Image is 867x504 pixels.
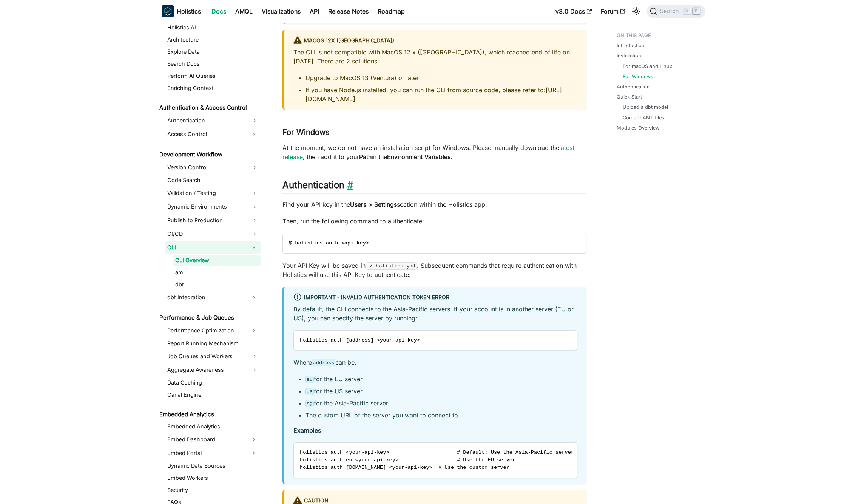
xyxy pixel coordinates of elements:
[165,34,261,45] a: Architecture
[157,149,261,160] a: Development Workflow
[293,358,577,367] p: Where can be:
[359,153,372,161] strong: Path
[350,201,397,208] strong: Users > Settings
[165,364,261,376] a: Aggregate Awareness
[596,5,630,17] a: Forum
[293,427,321,434] strong: Examples
[165,71,261,81] a: Perform AI Queries
[630,5,642,17] button: Switch between dark and light mode (currently light mode)
[165,114,261,127] a: Authentication
[623,114,664,121] a: Compile AML files
[247,447,261,459] button: Expand sidebar category 'Embed Portal'
[657,8,683,15] span: Search
[162,5,201,17] a: HolisticsHolistics
[157,102,261,113] a: Authentication & Access Control
[293,48,577,66] p: The CLI is not compatible with MacOS 12.x ([GEOGRAPHIC_DATA]), which reached end of life on [DATE...
[165,175,261,186] a: Code Search
[165,161,261,173] a: Version Control
[165,485,261,495] a: Security
[282,216,586,226] p: Then, run the following command to authenticate:
[165,59,261,69] a: Search Docs
[247,325,261,337] button: Expand sidebar category 'Performance Optimization'
[305,73,577,82] li: Upgrade to MacOS 13 (Ventura) or later
[617,42,645,49] a: Introduction
[165,187,261,199] a: Validation / Testing
[177,7,201,16] b: Holistics
[165,291,247,303] a: dbt Integration
[165,214,261,226] a: Publish to Production
[165,22,261,33] a: Holistics AI
[165,228,261,240] a: CI/CD
[305,388,314,395] code: us
[157,312,261,323] a: Performance & Job Queues
[305,399,577,408] li: for the Asia-Pacific server
[623,73,653,80] a: For Windows
[165,338,261,349] a: Report Running Mechanism
[300,457,515,463] span: holistics auth eu <your-api-key> # Use the EU server
[300,465,509,470] span: holistics auth [DOMAIN_NAME] <your-api-key> # Use the custom server
[305,400,314,407] code: sg
[623,63,672,70] a: For macOS and Linux
[617,83,650,90] a: Authentication
[305,374,577,383] li: for the EU server
[289,240,369,246] span: $ holistics auth <api_key>
[165,83,261,93] a: Enriching Context
[207,5,231,17] a: Docs
[312,359,335,366] code: address
[293,36,577,46] div: MacOS 12x ([GEOGRAPHIC_DATA])
[551,5,596,17] a: v3.0 Docs
[165,461,261,471] a: Dynamic Data Sources
[165,421,261,432] a: Embedded Analytics
[165,201,261,213] a: Dynamic Environments
[247,128,261,140] button: Expand sidebar category 'Access Control'
[165,46,261,57] a: Explore Data
[305,85,577,104] li: If you have Node.js installed, you can run the CLI from source code, please refer to:
[617,124,659,131] a: Modules Overview
[282,179,586,194] h2: Authentication
[647,5,705,18] button: Search (Command+K)
[293,293,577,303] div: Important - Invalid Authentication Token error
[165,433,247,445] a: Embed Dashboard
[366,262,417,270] code: ~/.holistics.yml
[173,279,261,290] a: dbt
[165,377,261,388] a: Data Caching
[293,305,577,323] p: By default, the CLI connects to the Asia-Pacific servers. If your account is in another server (E...
[162,5,174,17] img: Holistics
[683,8,691,15] kbd: ⌘
[247,433,261,445] button: Expand sidebar category 'Embed Dashboard'
[387,153,450,161] strong: Environment Variables
[247,241,261,254] button: Collapse sidebar category 'CLI'
[693,8,700,14] kbd: K
[305,5,324,17] a: API
[231,5,257,17] a: AMQL
[305,376,314,383] code: eu
[300,337,420,343] span: holistics auth [address] <your-api-key>
[154,23,267,504] nav: Docs sidebar
[165,447,247,459] a: Embed Portal
[282,200,586,209] p: Find your API key in the section within the Holistics app.
[165,350,261,362] a: Job Queues and Workers
[344,179,353,190] a: Direct link to Authentication
[617,93,642,100] a: Quick Start
[305,387,577,396] li: for the US server
[282,128,586,137] h3: For Windows
[623,104,668,111] a: Upload a dbt model
[373,5,409,17] a: Roadmap
[165,473,261,483] a: Embed Workers
[165,128,247,140] a: Access Control
[305,411,577,420] li: The custom URL of the server you want to connect to
[165,325,247,337] a: Performance Optimization
[617,52,641,59] a: Installation
[173,255,261,266] a: CLI Overview
[165,241,247,254] a: CLI
[282,143,586,161] p: At the moment, we do not have an installation script for Windows. Please manually download the , ...
[165,390,261,400] a: Canal Engine
[247,291,261,303] button: Expand sidebar category 'dbt Integration'
[324,5,373,17] a: Release Notes
[157,409,261,420] a: Embedded Analytics
[257,5,305,17] a: Visualizations
[173,267,261,278] a: aml
[300,450,574,455] span: holistics auth <your-api-key> # Default: Use the Asia-Pacific server
[282,261,586,279] p: Your API Key will be saved in . Subsequent commands that require authentication with Holistics wi...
